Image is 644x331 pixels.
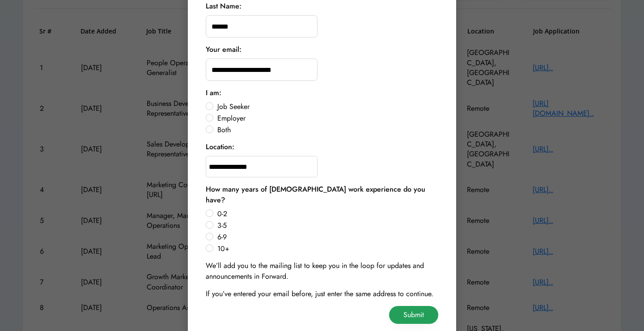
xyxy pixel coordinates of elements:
[215,210,438,218] label: 0-2
[206,142,234,152] div: Location:
[215,115,438,122] label: Employer
[389,306,438,324] button: Submit
[206,260,438,282] div: We’ll add you to the mailing list to keep you in the loop for updates and announcements in Forward.
[206,289,433,299] div: If you’ve entered your email before, just enter the same address to continue.
[215,222,438,229] label: 3-5
[215,234,438,241] label: 6-9
[206,44,241,55] div: Your email:
[215,103,438,110] label: Job Seeker
[206,1,241,12] div: Last Name:
[206,184,438,205] div: How many years of [DEMOGRAPHIC_DATA] work experience do you have?
[215,245,438,252] label: 10+
[206,88,221,98] div: I am:
[215,126,438,134] label: Both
